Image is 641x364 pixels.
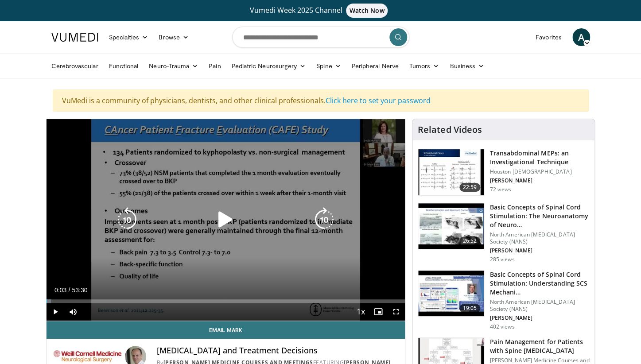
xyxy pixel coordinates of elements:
a: Cerebrovascular [46,57,104,75]
p: [PERSON_NAME] [489,314,589,321]
a: Specialties [104,28,154,46]
span: 0:03 [54,287,66,294]
input: Search topics, interventions [232,27,409,48]
a: 22:59 Transabdominal MEPs: an Investigational Technique Houston [DEMOGRAPHIC_DATA] [PERSON_NAME] ... [418,149,589,196]
a: Pain [203,57,226,75]
a: Email Mark [47,321,405,339]
span: 53:30 [72,287,87,294]
span: 19:05 [459,304,481,313]
a: Tumors [404,57,445,75]
h3: Basic Concepts of Spinal Cord Stimulation: Understanding SCS Mechani… [489,270,589,297]
video-js: Video Player [47,119,405,321]
button: Enable picture-in-picture mode [369,303,387,321]
p: [PERSON_NAME] [489,177,589,184]
h3: Basic Concepts of Spinal Cord Stimulation: The Neuroanatomy of Neuro… [489,203,589,229]
p: 72 views [489,186,511,193]
img: 1680daec-fcfd-4287-ac41-19e7acb46365.150x105_q85_crop-smart_upscale.jpg [418,271,484,317]
a: A [572,28,590,46]
span: 22:59 [459,183,481,192]
a: Business [444,57,489,75]
a: Vumedi Week 2025 ChannelWatch Now [53,4,589,18]
a: Browse [153,28,194,46]
h3: Transabdominal MEPs: an Investigational Technique [489,149,589,167]
img: 56f187c5-4ee0-4fea-bafd-440954693c71.150x105_q85_crop-smart_upscale.jpg [418,203,484,249]
span: Watch Now [346,4,388,18]
div: Progress Bar [47,299,405,303]
p: North American [MEDICAL_DATA] Society (NANS) [489,298,589,313]
button: Play [47,303,64,321]
a: 19:05 Basic Concepts of Spinal Cord Stimulation: Understanding SCS Mechani… North American [MEDIC... [418,270,589,330]
span: 26:52 [459,236,481,245]
p: [PERSON_NAME] [489,247,589,254]
button: Playback Rate [352,303,369,321]
a: 26:52 Basic Concepts of Spinal Cord Stimulation: The Neuroanatomy of Neuro… North American [MEDIC... [418,203,589,263]
p: North American [MEDICAL_DATA] Society (NANS) [489,231,589,245]
a: Functional [104,57,144,75]
a: Spine [311,57,346,75]
img: VuMedi Logo [51,33,98,42]
p: 285 views [489,256,514,263]
a: Favorites [530,28,567,46]
a: Click here to set your password [326,96,431,105]
button: Fullscreen [387,303,405,321]
span: / [69,287,70,294]
p: 402 views [489,323,514,330]
h3: Pain Management for Patients with Spine [MEDICAL_DATA] [489,337,589,355]
a: Peripheral Nerve [346,57,404,75]
h4: Related Videos [418,124,482,135]
a: Neuro-Trauma [144,57,203,75]
img: 1a318922-2e81-4474-bd2b-9f1cef381d3f.150x105_q85_crop-smart_upscale.jpg [418,149,484,195]
button: Mute [64,303,82,321]
a: Pediatric Neurosurgery [226,57,311,75]
h4: [MEDICAL_DATA] and Treatment Decisions [157,346,398,356]
p: Houston [DEMOGRAPHIC_DATA] [489,168,589,175]
div: VuMedi is a community of physicians, dentists, and other clinical professionals. [53,89,589,112]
